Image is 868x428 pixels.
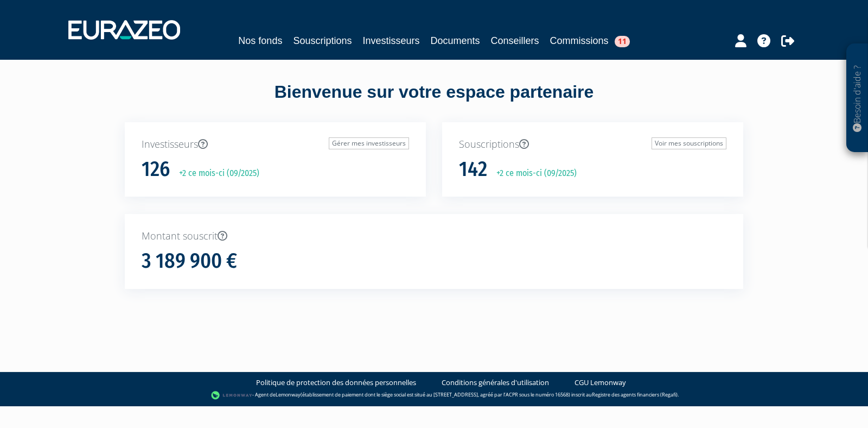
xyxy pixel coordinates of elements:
[592,391,678,398] a: Registre des agents financiers (Regafi)
[68,20,180,40] img: 1732889491-logotype_eurazeo_blanc_rvb.png
[171,167,259,180] p: +2 ce mois-ci (09/2025)
[491,33,539,48] a: Conseillers
[211,390,253,401] img: logo-lemonway.png
[329,137,409,149] a: Gérer mes investisseurs
[142,158,170,181] h1: 126
[293,33,352,48] a: Souscriptions
[442,377,549,388] a: Conditions générales d'utilisation
[142,137,409,152] p: Investisseurs
[489,167,577,180] p: +2 ce mois-ci (09/2025)
[851,49,864,147] p: Besoin d'aide ?
[362,33,419,48] a: Investisseurs
[142,250,237,273] h1: 3 189 900 €
[652,137,726,149] a: Voir mes souscriptions
[459,137,726,152] p: Souscriptions
[11,390,857,401] div: - Agent de (établissement de paiement dont le siège social est situé au [STREET_ADDRESS], agréé p...
[431,33,480,48] a: Documents
[550,33,630,48] a: Commissions11
[256,377,416,388] a: Politique de protection des données personnelles
[238,33,282,48] a: Nos fonds
[615,36,630,47] span: 11
[575,377,626,388] a: CGU Lemonway
[459,158,487,181] h1: 142
[142,229,726,243] p: Montant souscrit
[117,80,751,122] div: Bienvenue sur votre espace partenaire
[276,391,301,398] a: Lemonway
